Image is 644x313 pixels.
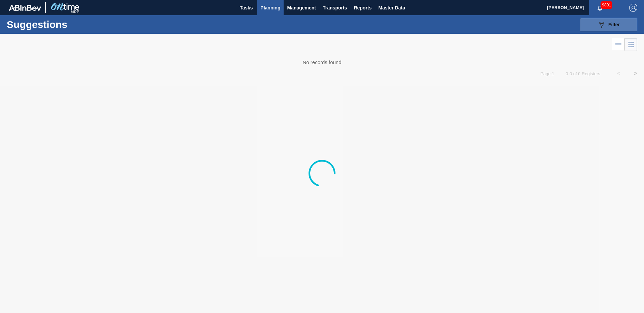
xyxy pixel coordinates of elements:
[354,4,372,12] span: Reports
[378,4,405,12] span: Master Data
[601,1,612,9] span: 9801
[260,4,280,12] span: Planning
[7,21,126,28] h1: Suggestions
[323,4,347,12] span: Transports
[580,18,637,31] button: Filter
[239,4,254,12] span: Tasks
[9,5,41,11] img: TNhmsLtSVTkK8tSr43FrP2fwEKptu5GPRR3wAAAABJRU5ErkJggg==
[608,22,620,27] span: Filter
[629,4,637,12] img: Logout
[589,3,611,12] button: Notifications
[287,4,316,12] span: Management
